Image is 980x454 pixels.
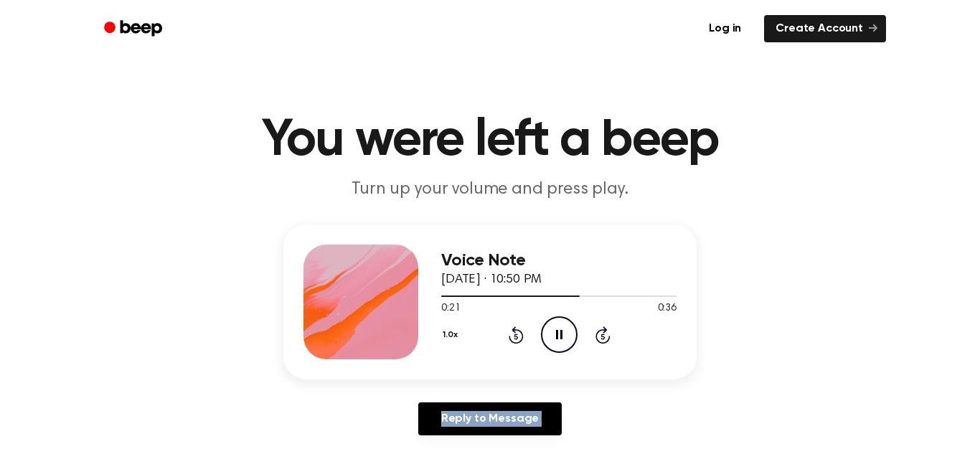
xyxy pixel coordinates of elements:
a: Log in [694,12,755,45]
h1: You were left a beep [123,115,857,166]
a: Create Account [764,15,886,42]
span: 0:36 [658,301,677,316]
span: 0:21 [441,301,460,316]
h3: Voice Note [441,251,677,270]
a: Beep [94,15,175,43]
p: Turn up your volume and press play. [215,178,765,202]
button: 1.0x [441,323,463,347]
a: Reply to Message [418,402,562,435]
span: [DATE] · 10:50 PM [441,273,542,286]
